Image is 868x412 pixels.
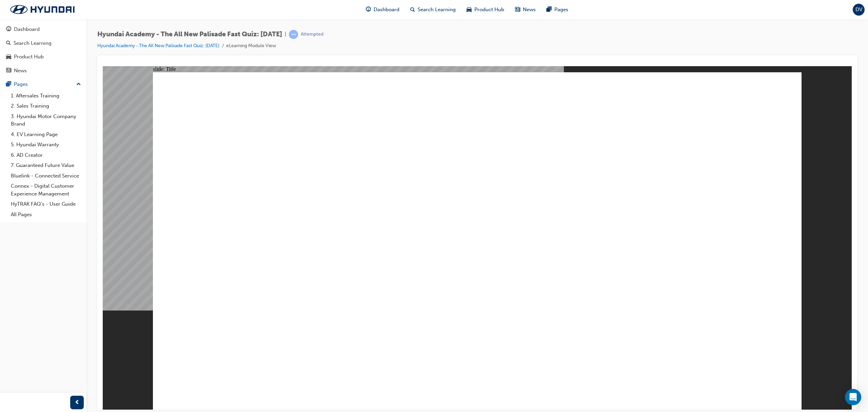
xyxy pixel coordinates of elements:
[8,129,84,140] a: 4. EV Learning Page
[8,111,84,129] a: 3. Hyundai Motor Company Brand
[97,43,219,49] a: Hyundai Academy - The All New Palisade Fast Quiz: [DATE]
[360,3,405,17] a: guage-iconDashboard
[6,54,11,60] span: car-icon
[8,181,84,199] a: Connex - Digital Customer Experience Management
[3,22,84,78] button: DashboardSearch LearningProduct HubNews
[14,80,28,88] div: Pages
[14,25,40,33] div: Dashboard
[366,5,371,14] span: guage-icon
[301,31,323,38] div: Attempted
[8,199,84,209] a: HyTRAK FAQ's - User Guide
[541,3,574,17] a: pages-iconPages
[97,31,282,38] span: Hyundai Academy - The All New Palisade Fast Quiz: [DATE]
[8,171,84,181] a: Bluelink - Connected Service
[410,5,415,14] span: search-icon
[14,67,27,75] div: News
[3,37,84,50] a: Search Learning
[515,5,520,14] span: news-icon
[405,3,461,17] a: search-iconSearch Learning
[6,68,11,74] span: news-icon
[510,3,541,17] a: news-iconNews
[3,78,84,91] button: Pages
[3,2,81,17] img: Trak
[853,4,865,16] button: DV
[474,6,504,14] span: Product Hub
[75,398,80,407] span: prev-icon
[76,80,81,89] span: up-icon
[3,64,84,77] a: News
[845,389,861,405] div: Open Intercom Messenger
[523,6,536,14] span: News
[3,51,84,63] a: Product Hub
[6,40,11,46] span: search-icon
[467,5,472,14] span: car-icon
[289,30,298,39] span: learningRecordVerb_ATTEMPT-icon
[14,53,44,61] div: Product Hub
[8,91,84,101] a: 1. Aftersales Training
[8,101,84,111] a: 2. Sales Training
[8,160,84,171] a: 7. Guaranteed Future Value
[418,6,456,14] span: Search Learning
[8,209,84,220] a: All Pages
[14,39,52,47] div: Search Learning
[3,23,84,36] a: Dashboard
[374,6,399,14] span: Dashboard
[285,31,286,38] span: |
[6,81,11,88] span: pages-icon
[226,42,276,50] li: eLearning Module View
[547,5,552,14] span: pages-icon
[855,6,862,14] span: DV
[8,150,84,161] a: 6. AD Creator
[554,6,568,14] span: Pages
[8,139,84,150] a: 5. Hyundai Warranty
[6,26,11,33] span: guage-icon
[461,3,510,17] a: car-iconProduct Hub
